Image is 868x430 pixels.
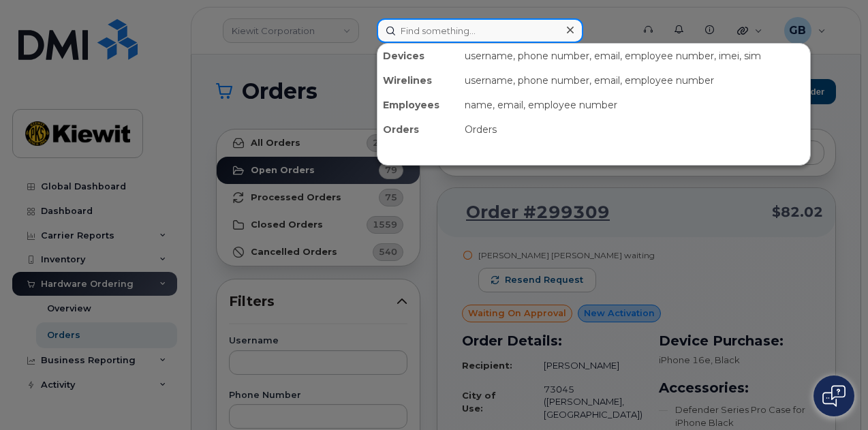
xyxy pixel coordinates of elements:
div: Orders [377,117,459,142]
div: Orders [459,117,810,142]
div: Wirelines [377,68,459,93]
img: Open chat [822,385,846,407]
div: Employees [377,93,459,117]
div: name, email, employee number [459,93,810,117]
div: username, phone number, email, employee number [459,68,810,93]
div: Devices [377,44,459,68]
div: username, phone number, email, employee number, imei, sim [459,44,810,68]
